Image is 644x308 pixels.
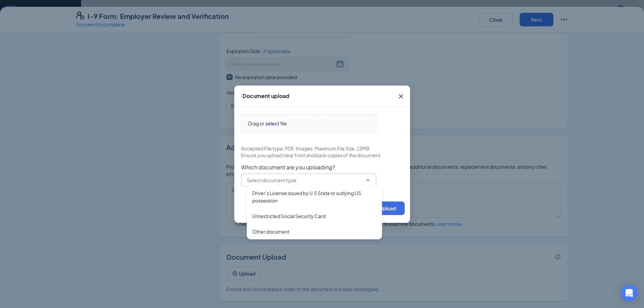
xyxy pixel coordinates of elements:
svg: Cross [397,92,405,100]
div: Other document [252,228,289,235]
span: Drag orselectfile [241,114,376,133]
span: Drag or [248,120,264,127]
input: Select document type [247,176,362,184]
span: Accepted File type: PDF, Images. Maximum File Size: 15MB [241,145,369,152]
span: Which document are you uploading? [241,164,403,171]
div: Driver’s License issued by U.S State or outlying US possession [252,189,377,204]
div: Unrestricted Social Security Card [252,212,326,220]
div: Document upload [242,92,289,100]
button: Upload [371,202,405,215]
span: file [280,120,287,127]
span: Ensure you upload clear front and back copies of the document. [241,152,382,159]
span: select [265,120,279,127]
svg: ChevronUp [365,177,371,183]
div: Open Intercom Messenger [621,285,637,301]
button: Close [392,86,410,107]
